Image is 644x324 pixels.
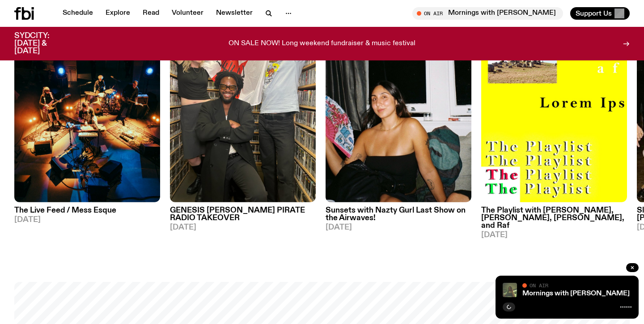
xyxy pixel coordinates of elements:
span: Support Us [576,9,612,17]
h3: GENESIS [PERSON_NAME] PIRATE RADIO TAKEOVER [170,207,316,222]
a: Sunsets with Nazty Gurl Last Show on the Airwaves![DATE] [326,202,471,231]
h3: The Playlist with [PERSON_NAME], [PERSON_NAME], [PERSON_NAME], and Raf [481,207,627,230]
a: Schedule [57,7,98,20]
span: [DATE] [170,224,316,231]
a: The Playlist with [PERSON_NAME], [PERSON_NAME], [PERSON_NAME], and Raf[DATE] [481,202,627,239]
a: Read [137,7,165,20]
button: On AirMornings with [PERSON_NAME] [412,7,563,20]
a: Newsletter [211,7,258,20]
button: Support Us [570,7,630,20]
img: Jim Kretschmer in a really cute outfit with cute braids, standing on a train holding up a peace s... [503,283,517,297]
a: The Live Feed / Mess Esque[DATE] [14,202,160,224]
a: Explore [100,7,136,20]
span: [DATE] [326,224,471,231]
h3: SYDCITY: [DATE] & [DATE] [14,32,72,55]
span: [DATE] [481,231,627,239]
a: GENESIS [PERSON_NAME] PIRATE RADIO TAKEOVER[DATE] [170,202,316,231]
a: Mornings with [PERSON_NAME] [522,290,630,297]
p: ON SALE NOW! Long weekend fundraiser & music festival [229,40,415,48]
span: On Air [530,282,548,288]
span: [DATE] [14,216,160,224]
h3: Sunsets with Nazty Gurl Last Show on the Airwaves! [326,207,471,222]
h3: The Live Feed / Mess Esque [14,207,160,214]
a: Volunteer [166,7,209,20]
